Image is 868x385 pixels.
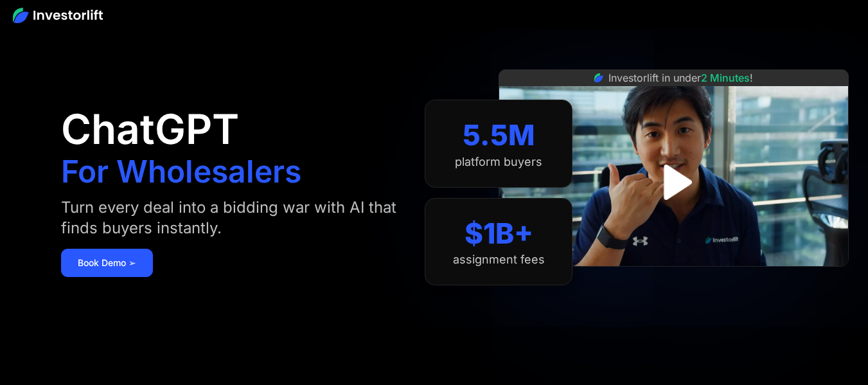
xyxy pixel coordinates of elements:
[61,156,301,187] h1: For Wholesalers
[61,197,400,238] div: Turn every deal into a bidding war with AI that finds buyers instantly.
[61,109,239,150] h1: ChatGPT
[453,253,545,267] div: assignment fees
[645,154,702,211] a: open lightbox
[578,273,770,289] iframe: Customer reviews powered by Trustpilot
[608,70,753,85] div: Investorlift in under !
[455,155,542,169] div: platform buyers
[701,71,750,84] span: 2 Minutes
[61,249,153,277] a: Book Demo ➢
[465,217,533,251] div: $1B+
[463,118,535,152] div: 5.5M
